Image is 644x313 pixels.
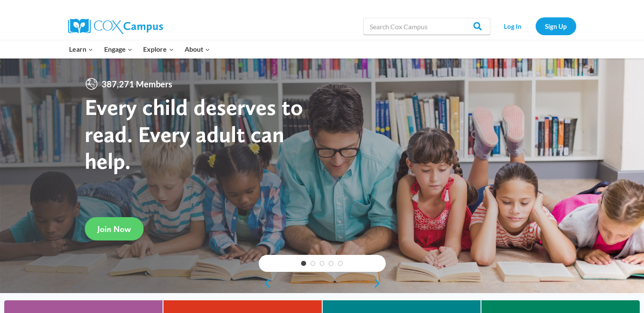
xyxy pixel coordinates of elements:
a: previous [259,278,271,288]
img: Cox Campus [68,19,163,34]
span: Explore [143,44,174,55]
div: content slider buttons [259,275,386,292]
nav: Primary Navigation [64,40,216,58]
span: Join Now [97,224,131,234]
a: 4 [329,261,334,266]
a: Sign Up [536,17,576,35]
span: 387,271 Members [98,77,176,91]
input: Search Cox Campus [363,18,490,35]
a: Log In [495,17,531,35]
span: Learn [69,44,93,55]
a: Join Now [85,217,144,240]
a: 5 [338,261,343,266]
span: About [185,44,210,55]
a: 1 [301,261,306,266]
a: 3 [320,261,325,266]
strong: Every child deserves to read. Every adult can help. [85,93,303,174]
a: 2 [310,261,315,266]
a: next [373,278,386,288]
nav: Secondary Navigation [495,17,576,35]
span: Engage [104,44,133,55]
